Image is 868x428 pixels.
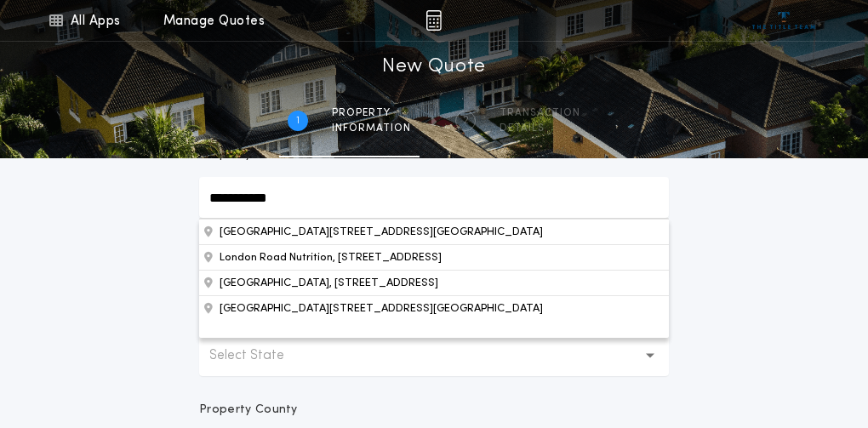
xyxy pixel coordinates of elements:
[199,295,669,321] button: Property Address[GEOGRAPHIC_DATA][STREET_ADDRESS][GEOGRAPHIC_DATA]London Road Nutrition, [STREET_...
[500,106,580,120] span: Transaction
[199,270,669,295] button: Property Address[GEOGRAPHIC_DATA][STREET_ADDRESS][GEOGRAPHIC_DATA]London Road Nutrition, [STREET_...
[199,335,669,376] button: Select State
[332,122,411,135] span: information
[332,106,411,120] span: Property
[425,10,442,31] img: img
[199,219,669,244] button: Property AddressLondon Road Nutrition, [STREET_ADDRESS][GEOGRAPHIC_DATA], [STREET_ADDRESS][GEOGRA...
[463,114,469,128] h2: 2
[199,244,669,270] button: Property Address[GEOGRAPHIC_DATA][STREET_ADDRESS][GEOGRAPHIC_DATA][GEOGRAPHIC_DATA], [STREET_ADDR...
[500,122,580,135] span: details
[199,402,298,419] p: Property County
[382,54,486,81] h1: New Quote
[752,12,816,29] img: vs-icon
[296,114,300,128] h2: 1
[209,345,311,366] p: Select State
